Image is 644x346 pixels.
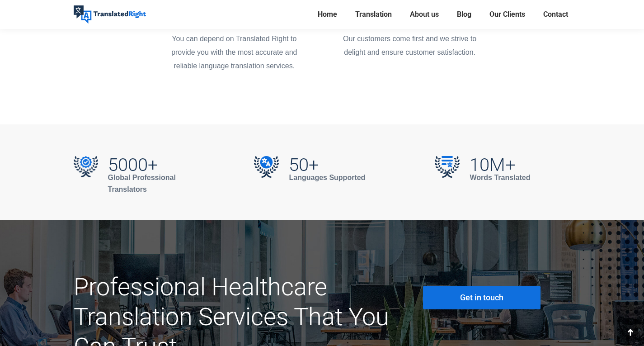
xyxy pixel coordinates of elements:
a: Contact [541,8,571,21]
span: Contact [543,10,568,19]
a: Our Clients [487,8,528,21]
span: Home [318,10,337,19]
h2: 50+ [289,158,365,172]
span: Blog [457,10,471,19]
span: Get in touch [460,293,503,302]
a: Home [315,8,340,21]
strong: Languages Supported [289,174,365,181]
strong: Global Professional Translators [108,174,176,193]
img: 10M+ [435,156,460,178]
a: Translation [353,8,395,21]
h2: 10M+ [470,158,530,172]
span: Our Clients [489,10,525,19]
img: 50+ [254,156,279,178]
div: Our customers come first and we strive to delight and ensure customer satisfaction. [337,32,483,59]
h2: 5000+ [108,158,209,172]
span: About us [410,10,439,19]
img: 5000+ [74,156,98,177]
span: Translation [355,10,392,19]
a: Blog [454,8,474,21]
strong: Words Translated [470,174,530,181]
img: Translated Right [74,5,146,24]
div: You can depend on Translated Right to provide you with the most accurate and reliable language tr... [161,32,307,73]
a: About us [407,8,442,21]
a: Get in touch [423,286,541,309]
